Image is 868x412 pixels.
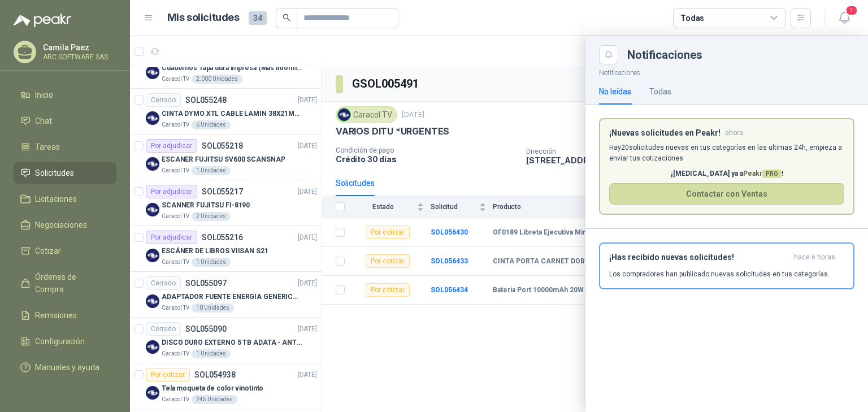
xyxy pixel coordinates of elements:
span: PRO [762,170,782,178]
button: 1 [834,8,854,28]
h1: Mis solicitudes [167,10,240,26]
div: Todas [649,85,671,98]
span: Cotizar [35,245,61,257]
a: Chat [14,110,116,132]
span: Órdenes de Compra [35,271,106,296]
button: Contactar con Ventas [609,183,844,205]
span: ahora [725,128,743,138]
a: Solicitudes [14,162,116,184]
h3: ¡Has recibido nuevas solicitudes! [609,253,789,262]
span: Negociaciones [35,219,87,231]
p: ARC SOFTWARE SAS [43,54,114,60]
span: Chat [35,115,52,127]
a: Licitaciones [14,188,116,210]
a: Cotizar [14,240,116,262]
span: Solicitudes [35,167,74,179]
p: Hay 20 solicitudes nuevas en tus categorías en las ultimas 24h, empieza a enviar tus cotizaciones [609,142,844,164]
span: 34 [249,11,267,25]
span: Peakr [743,170,782,177]
span: Manuales y ayuda [35,361,99,374]
a: Remisiones [14,305,116,326]
span: 1 [845,5,858,16]
a: Configuración [14,331,116,352]
span: Inicio [35,89,53,101]
a: Órdenes de Compra [14,266,116,300]
p: ¡[MEDICAL_DATA] ya a ! [609,168,844,179]
div: Todas [680,12,704,24]
div: Notificaciones [627,49,854,60]
p: Camila Paez [43,44,114,51]
div: No leídas [599,85,631,98]
span: Configuración [35,335,85,348]
span: hace 6 horas [794,253,835,262]
a: Manuales y ayuda [14,357,116,378]
p: Los compradores han publicado nuevas solicitudes en tus categorías. [609,269,830,279]
a: Inicio [14,84,116,106]
span: Remisiones [35,309,77,322]
a: Negociaciones [14,214,116,236]
span: Tareas [35,141,60,153]
span: search [283,14,290,21]
button: Close [599,45,618,64]
a: Tareas [14,136,116,158]
h3: ¡Nuevas solicitudes en Peakr! [609,128,721,138]
button: ¡Has recibido nuevas solicitudes!hace 6 horas Los compradores han publicado nuevas solicitudes en... [599,242,854,289]
span: Licitaciones [35,193,77,205]
img: Logo peakr [14,14,71,27]
p: Notificaciones [585,64,868,79]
